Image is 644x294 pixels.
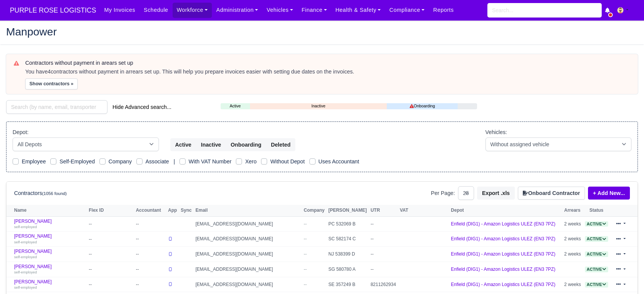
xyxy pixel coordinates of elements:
[87,247,134,262] td: --
[585,251,608,257] span: Active
[398,205,449,216] th: VAT
[25,78,78,89] button: Show contractors »
[14,279,85,290] a: [PERSON_NAME] self-employed
[304,267,307,272] span: --
[6,100,107,114] input: Search (by name, email, transporter id) ...
[585,236,608,242] span: Active
[25,68,630,76] div: You have contractors without payment in arrears set up. This will help you prepare invoices easie...
[194,247,302,262] td: [EMAIL_ADDRESS][DOMAIN_NAME]
[170,138,197,151] button: Active
[368,277,398,292] td: 8211262934
[13,128,29,137] label: Depot:
[304,236,307,241] span: --
[6,26,638,37] h2: Manpower
[562,247,583,262] td: 2 weeks
[585,267,608,272] a: Active
[431,189,455,198] label: Per Page:
[429,3,458,18] a: Reports
[87,232,134,247] td: --
[87,205,134,216] th: Flex ID
[585,251,608,257] a: Active
[14,264,85,275] a: [PERSON_NAME] self-employed
[387,103,458,109] a: Onboarding
[14,233,85,244] a: [PERSON_NAME] self-employed
[146,157,169,166] label: Associate
[385,3,429,18] a: Compliance
[368,262,398,277] td: --
[585,267,608,272] span: Active
[562,232,583,247] td: 2 weeks
[48,69,51,75] strong: 4
[100,3,139,18] a: My Invoices
[173,3,212,18] a: Workforce
[25,60,630,66] h6: Contractors without payment in arears set up
[304,282,307,287] span: --
[14,240,37,244] small: self-employed
[327,262,369,277] td: SG 580780 A
[14,285,37,289] small: self-employed
[166,205,179,216] th: App
[245,157,256,166] label: Xero
[59,157,95,166] label: Self-Employed
[139,3,172,18] a: Schedule
[451,236,555,241] a: Enfield (DIG1) - Amazon Logistics ULEZ (EN3 7PZ)
[6,205,87,216] th: Name
[194,277,302,292] td: [EMAIL_ADDRESS][DOMAIN_NAME]
[87,262,134,277] td: --
[368,205,398,216] th: UTR
[14,255,37,259] small: self-employed
[134,277,166,292] td: --
[562,205,583,216] th: Arrears
[212,3,262,18] a: Administration
[134,247,166,262] td: --
[477,187,515,200] button: Export .xls
[487,3,602,18] input: Search...
[449,205,562,216] th: Depot
[585,282,608,287] a: Active
[485,128,507,137] label: Vehicles:
[22,157,46,166] label: Employee
[6,3,100,18] span: PURPLE ROSE LOGISTICS
[221,103,250,109] a: Active
[588,187,630,200] a: + Add New...
[194,232,302,247] td: [EMAIL_ADDRESS][DOMAIN_NAME]
[0,20,644,45] div: Manpower
[562,277,583,292] td: 2 weeks
[189,157,231,166] label: With VAT Number
[585,221,608,227] a: Active
[194,262,302,277] td: [EMAIL_ADDRESS][DOMAIN_NAME]
[196,138,226,151] button: Inactive
[327,232,369,247] td: SC 582174 C
[6,3,100,18] a: PURPLE ROSE LOGISTICS
[451,221,555,227] a: Enfield (DIG1) - Amazon Logistics ULEZ (EN3 7PZ)
[451,282,555,287] a: Enfield (DIG1) - Amazon Logistics ULEZ (EN3 7PZ)
[194,205,302,216] th: Email
[297,3,331,18] a: Finance
[194,216,302,232] td: [EMAIL_ADDRESS][DOMAIN_NAME]
[134,232,166,247] td: --
[562,216,583,232] td: 2 weeks
[109,157,132,166] label: Company
[179,205,194,216] th: Sync
[331,3,385,18] a: Health & Safety
[327,277,369,292] td: SE 357249 B
[173,158,175,165] span: |
[250,103,387,109] a: Inactive
[518,187,585,200] button: Onboard Contractor
[134,216,166,232] td: --
[302,205,327,216] th: Company
[304,221,307,227] span: --
[42,191,67,196] small: (1056 found)
[451,267,555,272] a: Enfield (DIG1) - Amazon Logistics ULEZ (EN3 7PZ)
[451,251,555,257] a: Enfield (DIG1) - Amazon Logistics ULEZ (EN3 7PZ)
[14,225,37,229] small: self-employed
[266,138,295,151] button: Deleted
[226,138,266,151] button: Onboarding
[327,205,369,216] th: [PERSON_NAME]
[87,216,134,232] td: --
[368,216,398,232] td: --
[134,205,166,216] th: Accountant
[14,190,67,197] h6: Contractors
[327,247,369,262] td: NJ 538399 D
